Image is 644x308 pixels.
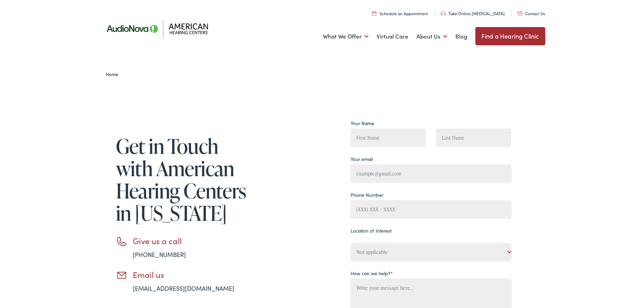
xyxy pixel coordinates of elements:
[441,10,505,16] a: Take Online [MEDICAL_DATA]
[351,191,383,198] label: Phone Number
[351,128,426,147] input: First Name
[518,12,522,15] img: utility icon
[351,164,511,183] input: example@gmail.com
[133,284,234,292] a: [EMAIL_ADDRESS][DOMAIN_NAME]
[455,24,467,49] a: Blog
[323,24,368,49] a: What We Offer
[351,156,373,163] label: Your email
[351,227,391,234] label: Location of Interest
[106,71,122,77] a: Home
[351,120,374,127] label: Your Name
[518,10,545,16] a: Contact Us
[133,236,255,246] h3: Give us a call
[133,250,186,259] a: [PHONE_NUMBER]
[133,270,255,280] h3: Email us
[377,24,408,49] a: Virtual Care
[475,27,545,45] a: Find a Hearing Clinic
[372,11,376,16] img: utility icon
[116,135,255,224] h1: Get in Touch with American Hearing Centers in [US_STATE]
[372,10,428,16] a: Schedule an Appointment
[351,200,511,219] input: (XXX) XXX - XXXX
[416,24,447,49] a: About Us
[441,11,446,16] img: utility icon
[351,270,393,277] label: How can we help?
[436,128,511,147] input: Last Name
